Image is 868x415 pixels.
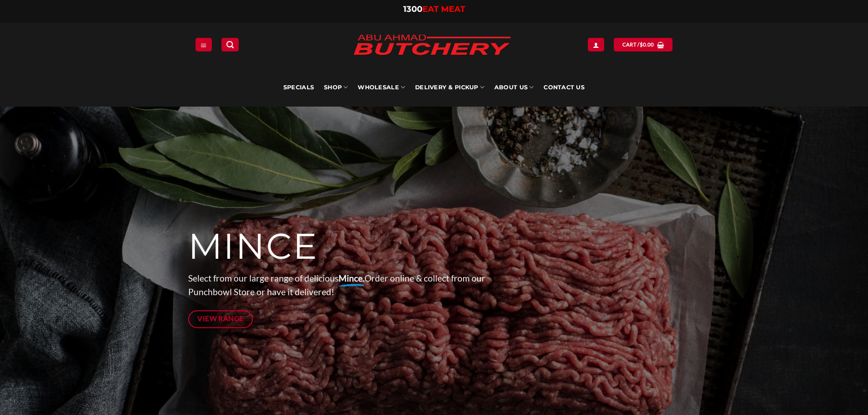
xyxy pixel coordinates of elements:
span: MINCE [188,225,318,268]
a: Wholesale [358,68,405,107]
span: 1300 [403,4,422,14]
a: Specials [283,68,314,107]
a: Search [221,38,239,51]
span: EAT MEAT [422,4,465,14]
a: Login [588,38,604,51]
span: Cart / [622,41,654,49]
bdi: 0.00 [640,41,654,47]
strong: Mince. [339,273,365,283]
span: $ [640,41,643,49]
a: Contact Us [544,68,585,107]
span: Select from our large range of delicious Order online & collect from our Punchbowl Store or have ... [188,273,485,297]
a: SHOP [324,68,348,107]
a: Delivery & Pickup [415,68,484,107]
a: View cart [614,38,673,51]
a: About Us [494,68,534,107]
span: View Range [197,313,244,324]
a: Menu [195,38,212,51]
a: View Range [188,310,253,328]
img: Abu Ahmad Butchery [345,28,519,63]
a: 1300EAT MEAT [403,4,465,14]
